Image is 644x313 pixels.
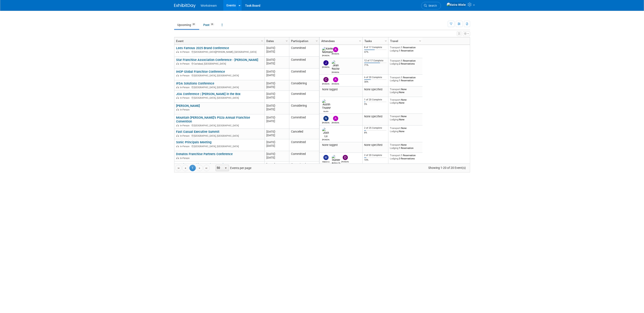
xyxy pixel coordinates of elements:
[390,88,421,94] div: None None
[266,73,287,77] div: [DATE]
[364,46,386,49] div: 8 of 17 Complete
[205,166,208,170] span: Go to the last page
[322,160,330,163] div: Makenna Clark
[266,130,287,133] div: [DATE]
[291,37,316,45] a: Participation
[390,143,421,150] div: None 1 Reservation
[364,159,386,162] div: 10%
[182,165,189,171] a: Go to the previous page
[390,147,399,150] span: Lodging:
[275,116,276,119] span: -
[275,46,276,50] span: -
[322,99,331,110] img: Austin Truong
[446,2,466,7] img: Keira Wiele
[266,107,287,111] div: [DATE]
[390,59,401,62] span: Transport:
[266,50,287,53] div: [DATE]
[176,116,250,124] a: Mountain [PERSON_NAME]’s Pizza Annual Franchise Convention
[364,51,386,54] div: 47%
[323,116,329,121] img: Nick Walters
[266,46,287,50] div: [DATE]
[390,37,420,45] a: Travel
[176,62,262,65] div: Carlsbad, [GEOGRAPHIC_DATA]
[176,104,200,108] a: [PERSON_NAME]
[176,86,179,88] img: In-Person Event
[315,39,318,43] span: Column Settings
[390,88,401,91] span: Transport:
[289,91,319,103] td: Committed
[321,37,360,45] a: Attendees
[266,140,287,144] div: [DATE]
[177,166,180,170] span: Go to the first page
[180,62,191,65] span: In-Person
[180,108,191,111] span: In-Person
[314,37,319,44] a: Column Settings
[390,59,421,65] div: 1 Reservation 2 Reservations
[176,70,225,74] a: IHOP Global Franchise Conference
[384,39,388,43] span: Column Settings
[289,45,319,57] td: Committed
[180,124,191,127] span: In-Person
[364,59,386,62] div: 12 of 17 Complete
[321,143,361,147] div: None tagged
[289,103,319,114] td: Considering
[424,165,470,171] span: Showing 1-20 of 20 Event(s)
[390,98,401,101] span: Transport:
[180,51,191,53] span: In-Person
[332,82,339,85] div: Andrew Walters
[390,46,421,52] div: 1 Reservation 1 Reservation
[358,39,362,43] span: Column Settings
[275,152,276,156] span: -
[176,37,262,45] a: Event
[176,82,214,85] a: IFDA Solutions Conference
[180,86,191,89] span: In-Person
[421,2,441,9] a: Search
[364,98,386,101] div: 1 of 20 Complete
[285,39,288,43] span: Column Settings
[266,62,287,65] div: [DATE]
[322,138,330,141] div: Josh Lu
[189,165,196,171] span: 1
[260,37,264,44] a: Column Settings
[289,139,319,151] td: Committed
[275,130,276,133] span: -
[322,47,333,54] img: Xavier Montalvo
[266,119,287,123] div: [DATE]
[332,52,339,55] div: Andrew Walters
[427,4,437,7] span: Search
[176,130,219,134] a: Fast Casual Executive Summit
[180,157,191,160] span: In-Person
[358,37,362,44] a: Column Settings
[332,121,339,124] div: Andrew Walters
[322,82,330,85] div: Chris Connelly
[289,80,319,91] td: Considering
[191,23,196,26] span: 20
[176,163,225,166] a: Wendys Franchise People Summit
[176,108,179,110] img: In-Person Event
[266,85,287,89] div: [DATE]
[266,92,287,96] div: [DATE]
[284,37,289,44] a: Column Settings
[176,134,262,138] div: [GEOGRAPHIC_DATA], [GEOGRAPHIC_DATA]
[390,154,401,157] span: Transport:
[176,144,262,148] div: [GEOGRAPHIC_DATA], [GEOGRAPHIC_DATA]
[364,80,386,83] div: 30%
[266,133,287,137] div: [DATE]
[260,39,264,43] span: Column Settings
[364,103,386,106] div: 5%
[364,88,386,91] div: None specified
[176,97,179,99] img: In-Person Event
[176,46,229,50] a: Lees Famous 2025 Brand Conference
[266,163,287,166] div: [DATE]
[176,140,211,144] a: Sonic Principals Meeting
[176,85,262,89] div: [GEOGRAPHIC_DATA], [GEOGRAPHIC_DATA]
[364,154,386,157] div: 2 of 20 Complete
[176,124,179,126] img: In-Person Event
[266,104,287,107] div: [DATE]
[333,116,338,121] img: Andrew Walters
[176,92,240,96] a: JOA Conference | [PERSON_NAME] in the Box
[176,51,179,53] img: In-Person Event
[390,79,399,82] span: Lodging:
[322,110,330,112] div: Austin Truong
[289,129,319,139] td: Canceled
